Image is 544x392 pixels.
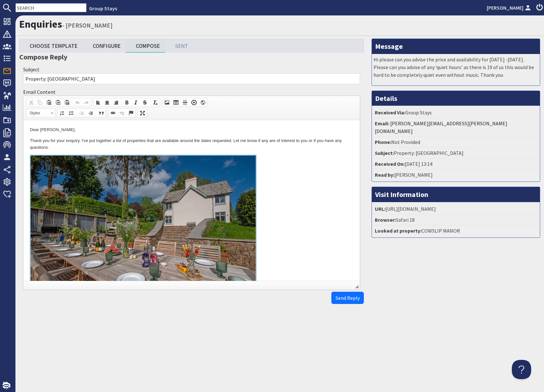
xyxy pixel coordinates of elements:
[375,227,421,234] strong: Looked at property:
[82,98,91,107] a: Redo
[108,109,117,117] a: Link
[23,120,360,281] iframe: Rich Text Editor, enquiry_quick_reply_content
[62,22,113,29] small: - [PERSON_NAME]
[26,98,35,107] a: Cut
[375,150,394,156] strong: Subject:
[375,120,507,134] a: [PERSON_NAME][EMAIL_ADDRESS][PERSON_NAME][DOMAIN_NAME]
[3,382,10,389] img: staytech_i_w-64f4e8e9ee0a9c174fd5317b4b171b261742d2d393467e5bdba4413f4f884c10.svg
[512,360,531,379] iframe: Toggle Customer Support
[26,109,49,117] span: Styles
[336,295,360,301] span: Send Reply
[372,187,540,202] h3: Visit Information
[189,98,198,107] a: Insert a Youtube, Vimeo or Dailymotion video
[138,109,147,117] a: Maximize
[331,292,364,304] button: Send Reply
[151,98,160,107] a: Remove Format
[171,98,180,107] a: Table
[126,109,135,117] a: Anchor
[122,98,131,107] a: Bold
[15,3,87,12] input: SEARCH
[62,98,71,107] a: Paste from Word
[83,39,126,52] a: Configure
[44,98,53,107] a: Paste
[373,137,538,148] li: Not Provided
[112,98,121,107] a: Align Right
[89,5,117,12] a: Group Stays
[373,226,538,236] li: COWSLIP MANOR
[165,39,193,52] a: Sent
[19,53,364,61] h3: Compose Reply
[373,215,538,226] li: Safari 18
[26,109,55,118] a: Styles
[23,89,56,95] label: Email Content
[103,98,112,107] a: Center
[97,109,106,117] a: Block Quote
[373,204,538,215] li: [URL][DOMAIN_NAME]
[373,170,538,180] li: [PERSON_NAME]
[355,285,358,288] span: Resize
[487,4,532,12] a: [PERSON_NAME]
[140,98,149,107] a: Strikethrough
[375,172,394,178] strong: Read by:
[198,98,207,107] a: IFrame
[180,98,189,107] a: Insert Horizontal Line
[86,109,95,117] a: Increase Indent
[7,35,233,180] img: duxhams-somerset-luxury-group-accommodation-sleeping-15.wide_content.jpg
[375,206,385,212] strong: URL:
[53,98,62,107] a: Paste as plain text
[35,98,44,107] a: Copy
[375,161,405,167] strong: Received On:
[94,98,103,107] a: Align Left
[373,107,538,118] li: Group Stays
[375,217,396,223] strong: Browser:
[77,109,86,117] a: Decrease Indent
[131,98,140,107] a: Italic
[162,98,171,107] a: Image
[372,39,540,54] h3: Message
[73,98,82,107] a: Undo
[375,109,405,116] strong: Received Via:
[375,120,389,127] strong: Email:
[19,18,62,31] a: Enquiries
[117,109,126,117] a: Unlink
[20,39,83,52] a: Choose Template
[375,139,391,145] strong: Phone:
[373,159,538,170] li: [DATE] 13:14
[373,148,538,159] li: Property: [GEOGRAPHIC_DATA]
[23,66,40,73] label: Subject
[373,56,538,79] p: Hi please can you advise the price and availability for [DATE] -[DATE]. Please can you advise of ...
[372,91,540,106] h3: Details
[58,109,67,117] a: Insert/Remove Numbered List
[126,39,165,52] a: Compose
[67,109,76,117] a: Insert/Remove Bulleted List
